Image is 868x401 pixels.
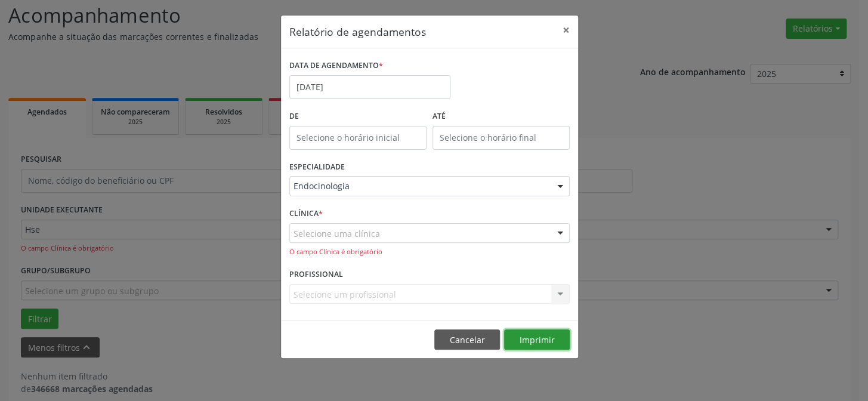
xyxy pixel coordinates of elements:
span: Selecione uma clínica [294,227,380,240]
h5: Relatório de agendamentos [289,24,426,39]
label: ATÉ [433,107,570,126]
span: Endocinologia [294,180,545,192]
label: De [289,107,427,126]
label: CLÍNICA [289,205,323,223]
label: PROFISSIONAL [289,266,343,284]
button: Close [554,16,578,45]
input: Selecione uma data ou intervalo [289,75,450,99]
button: Cancelar [434,329,500,350]
div: O campo Clínica é obrigatório [289,247,570,257]
label: ESPECIALIDADE [289,158,345,177]
input: Selecione o horário final [433,126,570,150]
label: DATA DE AGENDAMENTO [289,57,383,75]
input: Selecione o horário inicial [289,126,427,150]
button: Imprimir [504,329,570,350]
